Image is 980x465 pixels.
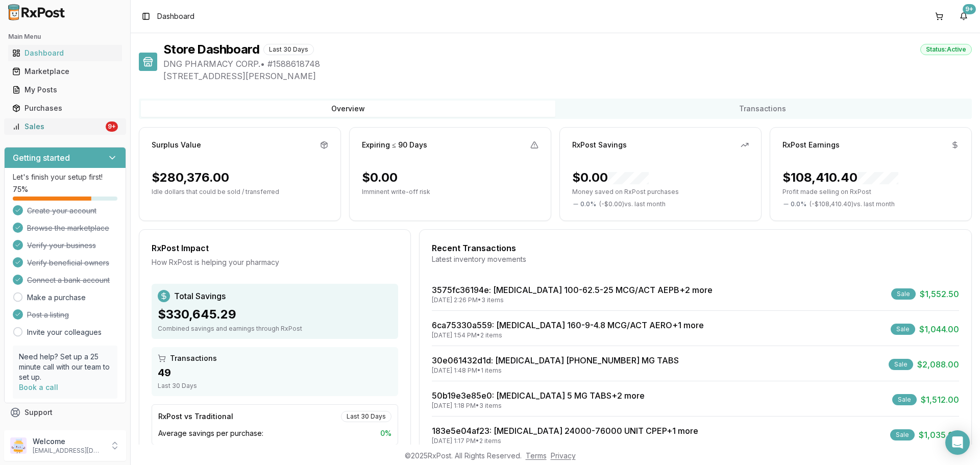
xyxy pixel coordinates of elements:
[432,296,713,304] div: [DATE] 2:26 PM • 3 items
[27,292,86,303] a: Make a purchase
[152,257,398,267] div: How RxPost is helping your pharmacy
[432,426,698,436] a: 183e5e04af23: [MEDICAL_DATA] 24000-76000 UNIT CPEP+1 more
[4,45,126,61] button: Dashboard
[917,358,959,371] span: $2,088.00
[13,152,70,164] h3: Getting started
[158,411,233,422] div: RxPost vs Traditional
[432,254,959,264] div: Latest inventory movements
[12,48,118,58] div: Dashboard
[551,451,576,460] a: Privacy
[599,200,666,208] span: ( - $0.00 ) vs. last month
[955,8,972,25] button: 9+
[4,82,126,98] button: My Posts
[13,172,117,182] p: Let's finish your setup first!
[572,140,627,150] div: RxPost Savings
[158,428,263,438] span: Average savings per purchase:
[19,352,111,382] p: Need help? Set up a 25 minute call with our team to set up.
[12,103,118,113] div: Purchases
[24,426,59,436] span: Feedback
[27,240,96,251] span: Verify your business
[572,188,749,196] p: Money saved on RxPost purchases
[33,436,104,447] p: Welcome
[432,390,645,401] a: 50b19e3e85e0: [MEDICAL_DATA] 5 MG TABS+2 more
[8,117,122,136] a: Sales9+
[170,353,217,363] span: Transactions
[526,451,547,460] a: Terms
[13,184,28,194] span: 75 %
[432,355,679,365] a: 30e061432d1d: [MEDICAL_DATA] [PHONE_NUMBER] MG TABS
[27,327,102,337] a: Invite your colleagues
[921,394,959,406] span: $1,512.00
[4,63,126,80] button: Marketplace
[152,188,328,196] p: Idle dollars that could be sold / transferred
[158,365,392,380] div: 49
[27,275,110,285] span: Connect a bank account
[8,33,122,41] h2: Main Menu
[157,11,194,21] span: Dashboard
[174,290,226,302] span: Total Savings
[380,428,391,438] span: 0 %
[4,403,126,422] button: Support
[33,447,104,455] p: [EMAIL_ADDRESS][DOMAIN_NAME]
[106,121,118,132] div: 9+
[4,100,126,116] button: Purchases
[919,323,959,335] span: $1,044.00
[432,320,704,330] a: 6ca75330a559: [MEDICAL_DATA] 160-9-4.8 MCG/ACT AERO+1 more
[152,242,398,254] div: RxPost Impact
[555,101,970,117] button: Transactions
[892,394,917,405] div: Sale
[10,437,27,454] img: User avatar
[919,429,959,441] span: $1,035.00
[158,382,392,390] div: Last 30 Days
[157,11,194,21] nav: breadcrumb
[163,41,259,58] h1: Store Dashboard
[920,44,972,55] div: Status: Active
[158,325,392,333] div: Combined savings and earnings through RxPost
[4,118,126,135] button: Sales9+
[27,206,96,216] span: Create your account
[963,4,976,14] div: 9+
[12,121,104,132] div: Sales
[782,169,898,186] div: $108,410.40
[8,44,122,62] a: Dashboard
[810,200,895,208] span: ( - $108,410.40 ) vs. last month
[362,188,538,196] p: Imminent write-off risk
[432,285,713,295] a: 3575fc36194e: [MEDICAL_DATA] 100-62.5-25 MCG/ACT AEPB+2 more
[432,366,679,375] div: [DATE] 1:48 PM • 1 items
[27,223,109,233] span: Browse the marketplace
[163,58,972,70] span: DNG PHARMACY CORP. • # 1588618748
[945,430,970,455] div: Open Intercom Messenger
[163,70,972,82] span: [STREET_ADDRESS][PERSON_NAME]
[8,81,122,99] a: My Posts
[920,288,959,300] span: $1,552.50
[152,140,201,150] div: Surplus Value
[263,44,314,55] div: Last 30 Days
[27,258,109,268] span: Verify beneficial owners
[432,242,959,254] div: Recent Transactions
[341,411,391,422] div: Last 30 Days
[782,188,959,196] p: Profit made selling on RxPost
[432,437,698,445] div: [DATE] 1:17 PM • 2 items
[152,169,229,186] div: $280,376.00
[8,62,122,81] a: Marketplace
[4,422,126,440] button: Feedback
[362,140,427,150] div: Expiring ≤ 90 Days
[791,200,806,208] span: 0.0 %
[889,359,913,370] div: Sale
[27,310,69,320] span: Post a listing
[782,140,840,150] div: RxPost Earnings
[580,200,596,208] span: 0.0 %
[890,429,915,440] div: Sale
[432,402,645,410] div: [DATE] 1:18 PM • 3 items
[8,99,122,117] a: Purchases
[12,85,118,95] div: My Posts
[891,324,915,335] div: Sale
[572,169,649,186] div: $0.00
[141,101,555,117] button: Overview
[12,66,118,77] div: Marketplace
[19,383,58,391] a: Book a call
[432,331,704,339] div: [DATE] 1:54 PM • 2 items
[158,306,392,323] div: $330,645.29
[362,169,398,186] div: $0.00
[891,288,916,300] div: Sale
